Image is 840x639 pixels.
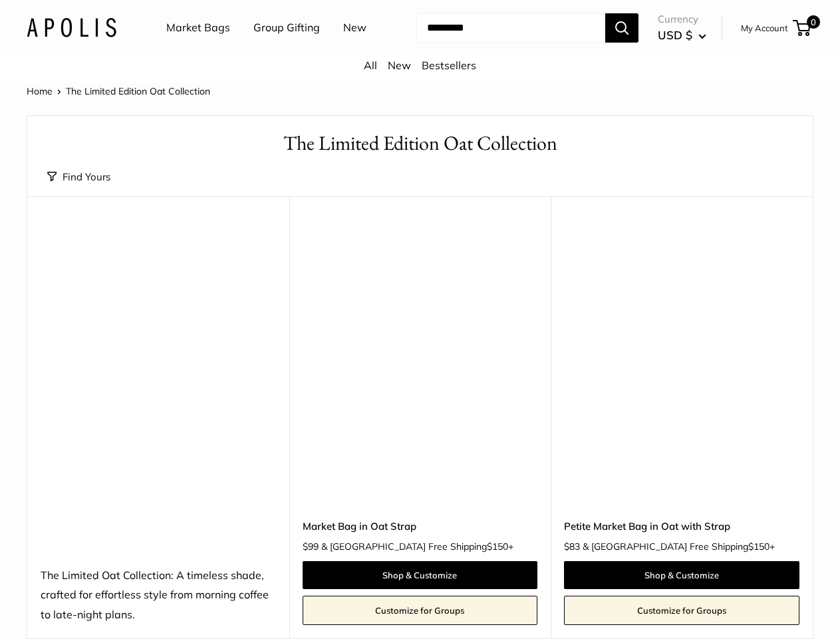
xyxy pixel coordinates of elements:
[27,85,53,97] a: Home
[27,18,116,37] img: Apolis
[658,10,706,29] span: Currency
[253,18,320,38] a: Group Gifting
[807,15,820,29] span: 0
[343,18,366,38] a: New
[658,28,692,42] span: USD $
[564,561,799,589] a: Shop & Customize
[303,230,538,465] a: Market Bag in Oat StrapMarket Bag in Oat Strap
[303,540,319,552] span: $99
[748,540,770,552] span: $150
[321,542,513,551] span: & [GEOGRAPHIC_DATA] Free Shipping +
[303,519,538,534] a: Market Bag in Oat Strap
[27,83,210,100] nav: Breadcrumb
[388,59,411,72] a: New
[364,59,377,72] a: All
[487,540,508,552] span: $150
[303,561,538,589] a: Shop & Customize
[47,168,110,186] button: Find Yours
[564,519,799,534] a: Petite Market Bag in Oat with Strap
[583,542,775,551] span: & [GEOGRAPHIC_DATA] Free Shipping +
[66,85,210,97] span: The Limited Edition Oat Collection
[166,18,230,38] a: Market Bags
[741,20,788,36] a: My Account
[605,13,638,43] button: Search
[416,13,605,43] input: Search...
[303,596,538,625] a: Customize for Groups
[41,566,276,626] div: The Limited Oat Collection: A timeless shade, crafted for effortless style from morning coffee to...
[564,596,799,625] a: Customize for Groups
[658,25,706,46] button: USD $
[794,20,811,36] a: 0
[564,540,580,552] span: $83
[47,129,793,158] h1: The Limited Edition Oat Collection
[564,230,799,465] a: Petite Market Bag in Oat with StrapPetite Market Bag in Oat with Strap
[422,59,476,72] a: Bestsellers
